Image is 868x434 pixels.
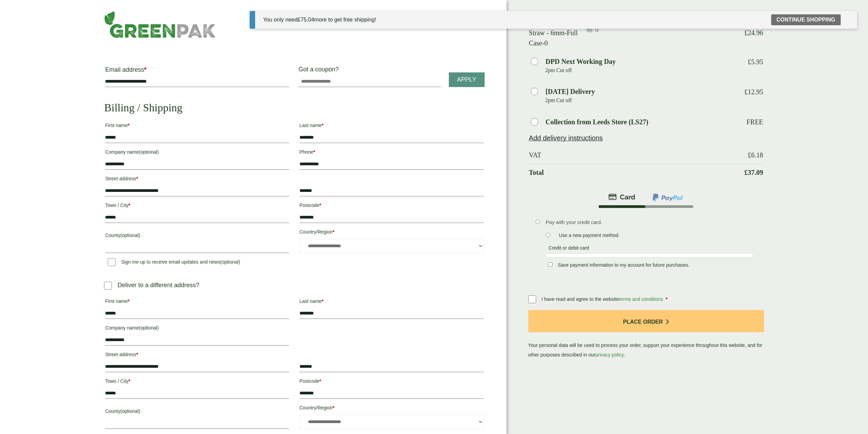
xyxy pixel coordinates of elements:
label: Use a new payment method [556,233,621,240]
label: Phone [299,147,484,159]
label: Town / City [105,376,289,388]
abbr: required [319,378,321,384]
label: Save payment information to my account for future purchases. [555,262,692,270]
div: You only need more to get free shipping! [263,16,376,24]
a: privacy policy [595,352,623,358]
abbr: required [136,352,138,357]
abbr: required [322,298,323,304]
label: Last name [299,296,484,308]
span: £ [297,17,300,23]
label: Got a coupon? [298,66,341,76]
label: Company name [105,323,289,335]
span: Apply [457,76,476,84]
bdi: 5.95 [748,58,763,66]
label: Postcode [299,376,484,388]
label: Street address [105,174,289,185]
bdi: 37.09 [745,169,763,176]
span: (optional) [220,259,240,265]
label: Company name [105,147,289,159]
label: Postcode [299,200,484,212]
img: GreenPak Supplies [104,11,216,38]
a: Apply [449,72,485,87]
abbr: required [333,229,334,235]
button: Place order [528,310,764,332]
p: Pay with your credit card. [546,219,753,226]
a: terms and conditions [619,296,663,302]
p: Free [747,118,763,126]
label: Email address [105,67,289,76]
label: Country/Region [299,227,484,239]
abbr: required [136,176,138,181]
bdi: 12.95 [745,88,763,96]
span: (optional) [139,325,159,331]
abbr: required [313,149,315,155]
span: £ [745,169,748,176]
label: [DATE] Delivery [546,88,595,95]
label: First name [105,121,289,132]
th: Total [529,164,740,181]
h2: Billing / Shipping [104,101,484,114]
input: Sign me up to receive email updates and news(optional) [108,258,116,266]
abbr: required [128,123,130,128]
label: Sign me up to receive email updates and news [105,259,243,267]
label: Collection from Leeds Store (LS27) [546,118,648,125]
label: Town / City [105,200,289,212]
span: I have read and agree to the website [542,296,664,302]
abbr: required [129,378,130,384]
abbr: required [319,202,321,208]
label: County [105,230,289,242]
a: Continue shopping [771,14,841,25]
bdi: 6.18 [748,151,763,159]
abbr: required [129,202,130,208]
span: 75.04 [297,17,314,23]
img: stripe.png [608,193,635,201]
abbr: required [666,296,667,302]
p: Your personal data will be used to process your order, support your experience throughout this we... [528,310,764,360]
th: VAT [529,147,740,163]
a: Add delivery instructions [529,134,603,142]
span: (optional) [120,408,140,414]
span: £ [748,151,751,159]
span: (optional) [120,233,140,238]
span: £ [745,88,748,96]
abbr: required [128,298,130,304]
label: First name [105,296,289,308]
label: Street address [105,350,289,361]
img: ppcp-gateway.png [652,193,683,202]
label: Country/Region [299,403,484,415]
label: DPD Next Working Day [546,58,616,65]
p: 2pm Cut off [545,65,740,75]
p: Deliver to a different address? [117,281,199,290]
span: £ [748,58,751,66]
abbr: required [333,405,334,410]
span: (optional) [139,149,159,155]
abbr: required [144,66,146,73]
abbr: required [322,123,323,128]
label: Last name [299,121,484,132]
label: Credit or debit card [546,245,592,253]
label: County [105,406,289,418]
p: 2pm Cut off [545,95,740,106]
